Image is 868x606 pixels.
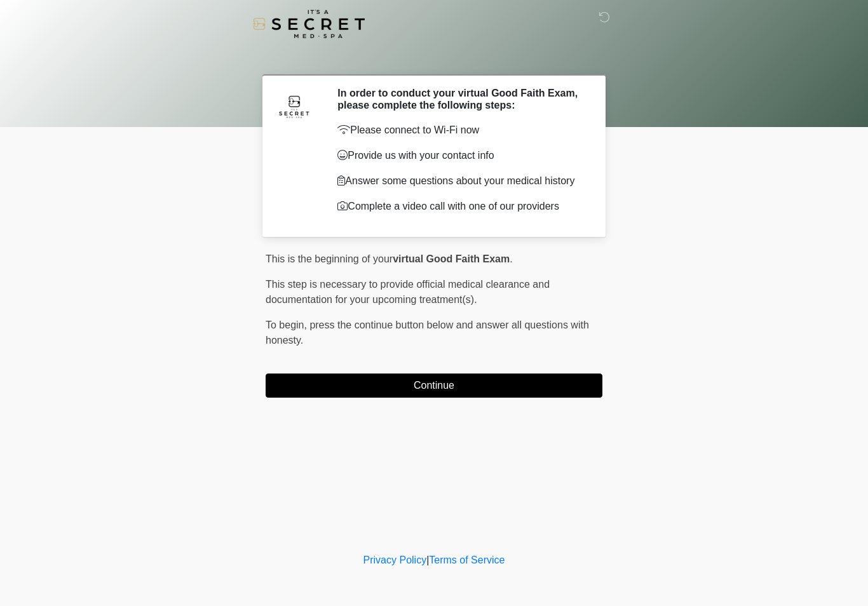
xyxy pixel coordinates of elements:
[429,555,505,565] a: Terms of Service
[337,123,583,138] p: Please connect to Wi-Fi now
[510,253,512,264] span: .
[275,87,313,125] img: Agent Avatar
[253,10,365,38] img: It's A Secret Med Spa Logo
[256,46,612,69] h1: ‎ ‎
[337,199,583,214] p: Complete a video call with one of our providers
[393,253,510,264] strong: virtual Good Faith Exam
[363,555,427,565] a: Privacy Policy
[426,555,429,565] a: |
[337,173,583,189] p: Answer some questions about your medical history
[266,253,393,264] span: This is the beginning of your
[266,320,589,346] span: press the continue button below and answer all questions with honesty.
[266,320,309,330] span: To begin,
[337,87,583,111] h2: In order to conduct your virtual Good Faith Exam, please complete the following steps:
[337,148,583,163] p: Provide us with your contact info
[266,279,550,305] span: This step is necessary to provide official medical clearance and documentation for your upcoming ...
[266,374,602,398] button: Continue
